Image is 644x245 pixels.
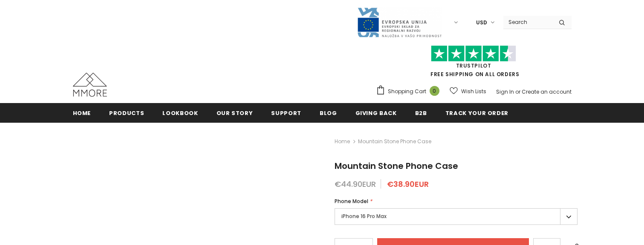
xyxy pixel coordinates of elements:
a: Blog [320,103,337,122]
span: Products [109,109,144,117]
label: iPhone 16 Pro Max [335,208,578,225]
span: Blog [320,109,337,117]
span: Phone Model [335,198,368,205]
span: Mountain Stone Phone Case [335,160,458,172]
a: Create an account [522,88,572,95]
a: Giving back [355,103,397,122]
span: support [271,109,301,117]
span: Our Story [217,109,253,117]
a: support [271,103,301,122]
span: Lookbook [162,109,198,117]
span: Shopping Cart [388,87,426,96]
a: Home [73,103,91,122]
a: Javni Razpis [357,18,442,26]
span: FREE SHIPPING ON ALL ORDERS [376,49,572,78]
span: B2B [415,109,427,117]
a: Our Story [217,103,253,122]
span: Mountain Stone Phone Case [358,136,431,147]
span: 0 [430,86,439,96]
span: or [515,88,520,95]
a: Wish Lists [450,84,486,99]
span: Track your order [445,109,508,117]
img: MMORE Cases [73,73,107,97]
a: Track your order [445,103,508,122]
img: Javni Razpis [357,7,442,38]
a: Trustpilot [456,62,491,69]
span: €38.90EUR [387,179,429,189]
a: B2B [415,103,427,122]
span: Wish Lists [461,87,486,96]
span: €44.90EUR [335,179,376,189]
a: Lookbook [162,103,198,122]
img: Trust Pilot Stars [431,45,516,62]
span: USD [476,18,487,27]
a: Shopping Cart 0 [376,85,444,98]
span: Giving back [355,109,397,117]
a: Home [335,136,350,147]
a: Sign In [496,88,514,95]
a: Products [109,103,144,122]
span: Home [73,109,91,117]
input: Search Site [503,16,552,28]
